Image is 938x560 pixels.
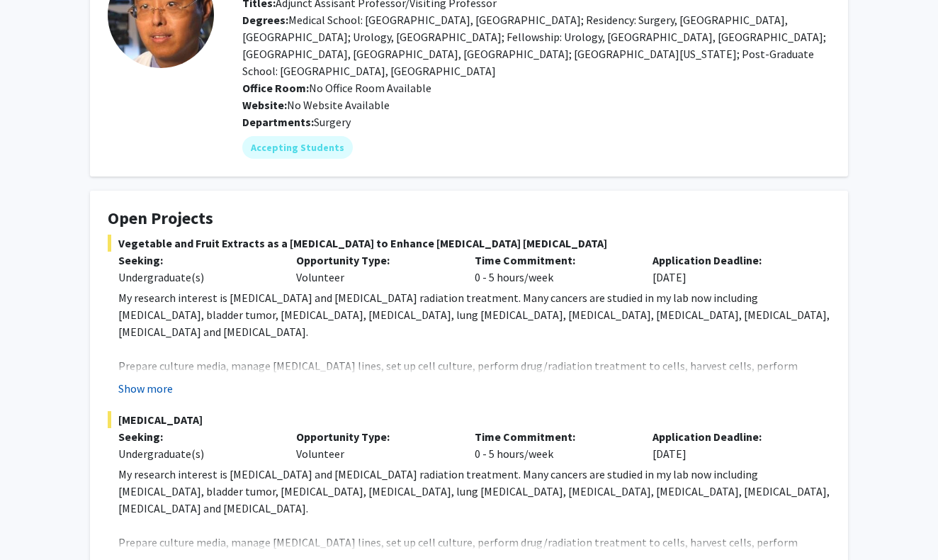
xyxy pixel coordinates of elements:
p: Time Commitment: [475,428,631,445]
p: Time Commitment: [475,252,631,269]
span: Surgery [314,115,351,129]
span: Vegetable and Fruit Extracts as a [MEDICAL_DATA] to Enhance [MEDICAL_DATA] [MEDICAL_DATA] [108,235,830,252]
div: Undergraduate(s) [118,445,275,462]
span: My research interest is [MEDICAL_DATA] and [MEDICAL_DATA] radiation treatment. Many cancers are s... [118,291,830,339]
p: Opportunity Type: [296,252,453,269]
span: Medical School: [GEOGRAPHIC_DATA], [GEOGRAPHIC_DATA]; Residency: Surgery, [GEOGRAPHIC_DATA], [GEO... [242,13,826,78]
b: Degrees: [242,13,288,27]
p: Seeking: [118,252,275,269]
h4: Open Projects [108,208,830,229]
div: Volunteer [286,252,463,286]
b: Departments: [242,115,314,129]
b: Website: [242,98,287,112]
div: Volunteer [286,428,463,462]
div: 0 - 5 hours/week [464,428,642,462]
button: Show more [118,380,173,397]
div: [DATE] [642,428,820,462]
span: No Website Available [242,98,390,112]
div: [DATE] [642,252,820,286]
div: Undergraduate(s) [118,269,275,286]
iframe: Chat [11,496,60,549]
p: Application Deadline: [652,428,809,445]
span: No Office Room Available [242,81,431,95]
b: Office Room: [242,81,309,95]
span: Prepare culture media, manage [MEDICAL_DATA] lines, set up cell culture, perform drug/radiation t... [118,359,798,390]
p: Seeking: [118,428,275,445]
mat-chip: Accepting Students [242,136,353,159]
span: My research interest is [MEDICAL_DATA] and [MEDICAL_DATA] radiation treatment. Many cancers are s... [118,467,830,515]
div: 0 - 5 hours/week [464,252,642,286]
p: Application Deadline: [652,252,809,269]
p: Opportunity Type: [296,428,453,445]
span: [MEDICAL_DATA] [108,411,830,428]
